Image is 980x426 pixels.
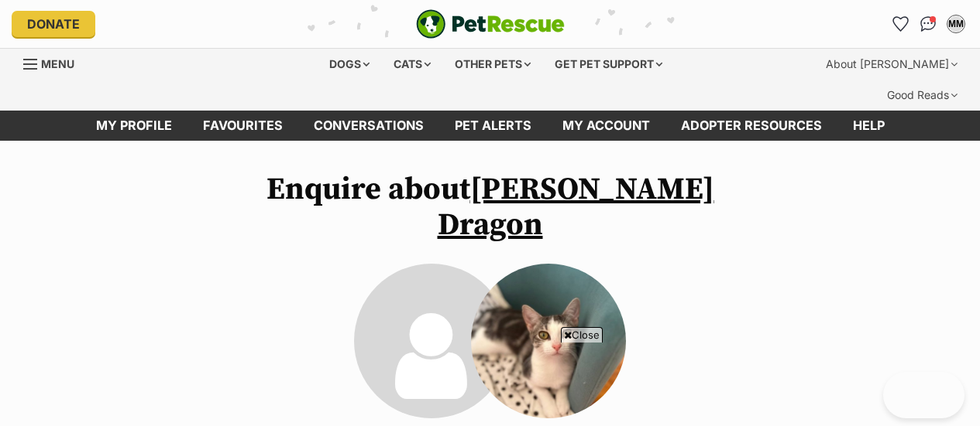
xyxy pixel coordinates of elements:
a: My profile [81,111,187,141]
a: Favourites [888,12,913,36]
div: Dogs [318,49,380,80]
a: [PERSON_NAME] Dragon [438,170,714,244]
a: PetRescue [416,9,565,39]
a: conversations [298,111,439,141]
img: logo-e224e6f780fb5917bec1dbf3a21bbac754714ae5b6737aabdf751b685950b380.svg [416,9,565,39]
span: Close [561,327,603,343]
div: About [PERSON_NAME] [815,49,968,80]
a: Conversations [916,12,940,36]
div: Get pet support [544,49,673,80]
a: Pet alerts [439,111,547,141]
a: Help [837,111,900,141]
div: MM [948,16,964,32]
iframe: Advertisement [208,349,772,418]
span: Menu [41,57,74,70]
div: Other pets [444,49,542,80]
a: Favourites [187,111,298,141]
ul: Account quick links [888,12,968,36]
div: Cats [383,49,442,80]
h1: Enquire about [242,172,738,243]
img: chat-41dd97257d64d25036548639549fe6c8038ab92f7586957e7f3b1b290dea8141.svg [920,16,937,32]
a: My account [547,111,665,141]
a: Adopter resources [665,111,837,141]
iframe: Help Scout Beacon - Open [883,372,965,418]
button: My account [944,12,968,36]
div: Good Reads [876,80,968,111]
a: Donate [12,11,95,37]
a: Menu [23,49,85,77]
img: Luna Dragon [471,264,626,418]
